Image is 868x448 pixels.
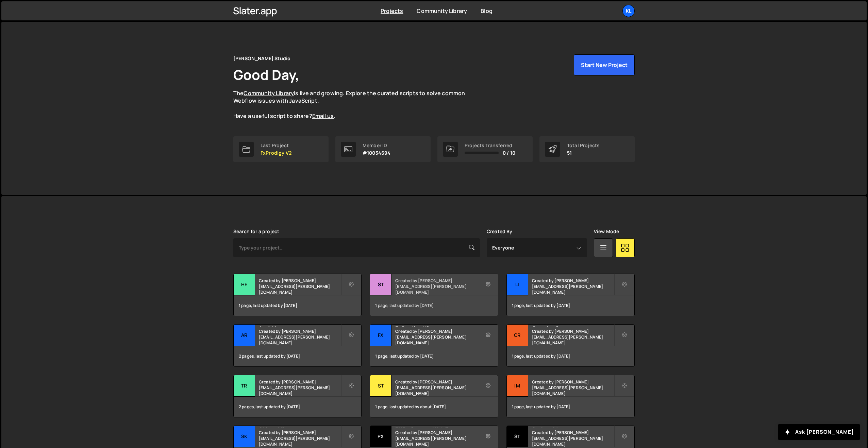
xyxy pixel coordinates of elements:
a: Tr TrendTrack Created by [PERSON_NAME][EMAIL_ADDRESS][PERSON_NAME][DOMAIN_NAME] 2 pages, last upd... [233,375,362,417]
div: St [370,274,391,295]
div: PX [370,426,391,447]
div: Fx [370,325,391,346]
h2: Skiveo V2 [259,426,341,428]
div: 1 page, last updated by about [DATE] [370,397,498,417]
button: Ask [PERSON_NAME] [778,424,860,440]
small: Created by [PERSON_NAME][EMAIL_ADDRESS][PERSON_NAME][DOMAIN_NAME] [395,278,477,295]
div: St [370,375,391,397]
small: Created by [PERSON_NAME][EMAIL_ADDRESS][PERSON_NAME][DOMAIN_NAME] [395,379,477,396]
small: Created by [PERSON_NAME][EMAIL_ADDRESS][PERSON_NAME][DOMAIN_NAME] [395,328,477,346]
a: Cr CreativeGroup Created by [PERSON_NAME][EMAIL_ADDRESS][PERSON_NAME][DOMAIN_NAME] 1 page, last u... [506,324,635,367]
h2: Styleguide [532,426,614,428]
div: Total Projects [567,143,600,148]
h2: Striker [395,375,477,377]
p: The is live and growing. Explore the curated scripts to solve common Webflow issues with JavaScri... [233,89,478,120]
input: Type your project... [233,238,480,257]
a: Last Project FxProdigy V2 [233,136,329,162]
div: Projects Transferred [465,143,515,148]
div: 2 pages, last updated by [DATE] [234,346,361,366]
h2: HeySimon [259,274,341,276]
div: 1 page, last updated by [DATE] [370,295,498,316]
div: He [234,274,255,295]
h2: FxProdigy V2 [395,325,477,327]
a: Projects [381,7,403,15]
small: Created by [PERSON_NAME][EMAIL_ADDRESS][PERSON_NAME][DOMAIN_NAME] [532,379,614,396]
small: Created by [PERSON_NAME][EMAIL_ADDRESS][PERSON_NAME][DOMAIN_NAME] [259,379,341,396]
div: Im [507,375,528,397]
a: Im Impact Studio Created by [PERSON_NAME][EMAIL_ADDRESS][PERSON_NAME][DOMAIN_NAME] 1 page, last u... [506,375,635,417]
h2: Impact Studio [532,375,614,377]
div: Last Project [261,143,291,148]
a: Community Library [244,89,294,97]
small: Created by [PERSON_NAME][EMAIL_ADDRESS][PERSON_NAME][DOMAIN_NAME] [532,278,614,295]
div: 1 page, last updated by [DATE] [234,295,361,316]
p: #10034694 [363,150,390,156]
a: Ar Arc144 Created by [PERSON_NAME][EMAIL_ADDRESS][PERSON_NAME][DOMAIN_NAME] 2 pages, last updated... [233,324,362,367]
h2: CreativeGroup [532,325,614,327]
div: 1 page, last updated by [DATE] [370,346,498,366]
div: 1 page, last updated by [DATE] [507,295,634,316]
label: Created By [487,229,513,234]
h1: Good Day, [233,65,299,84]
div: Member ID [363,143,390,148]
a: Blog [481,7,493,15]
div: Tr [234,375,255,397]
div: 1 page, last updated by [DATE] [507,397,634,417]
p: FxProdigy V2 [261,150,291,156]
label: Search for a project [233,229,279,234]
small: Created by [PERSON_NAME][EMAIL_ADDRESS][PERSON_NAME][DOMAIN_NAME] [259,328,341,346]
div: St [507,426,528,447]
small: Created by [PERSON_NAME][EMAIL_ADDRESS][PERSON_NAME][DOMAIN_NAME] [395,430,477,447]
h2: Linkupapi [532,274,614,276]
small: Created by [PERSON_NAME][EMAIL_ADDRESS][PERSON_NAME][DOMAIN_NAME] [259,278,341,295]
span: 0 / 10 [503,150,515,156]
label: View Mode [594,229,619,234]
small: Created by [PERSON_NAME][EMAIL_ADDRESS][PERSON_NAME][DOMAIN_NAME] [532,430,614,447]
h2: Arc144 [259,325,341,327]
div: 2 pages, last updated by [DATE] [234,397,361,417]
small: Created by [PERSON_NAME][EMAIL_ADDRESS][PERSON_NAME][DOMAIN_NAME] [532,328,614,346]
a: Li Linkupapi Created by [PERSON_NAME][EMAIL_ADDRESS][PERSON_NAME][DOMAIN_NAME] 1 page, last updat... [506,274,635,316]
div: [PERSON_NAME] Studio [233,54,290,63]
p: 51 [567,150,600,156]
small: Created by [PERSON_NAME][EMAIL_ADDRESS][PERSON_NAME][DOMAIN_NAME] [259,430,341,447]
a: St Striker Created by [PERSON_NAME][EMAIL_ADDRESS][PERSON_NAME][DOMAIN_NAME] 1 page, last updated... [370,375,498,417]
h2: TrendTrack [259,375,341,377]
a: Community Library [417,7,467,15]
a: He HeySimon Created by [PERSON_NAME][EMAIL_ADDRESS][PERSON_NAME][DOMAIN_NAME] 1 page, last update... [233,274,362,316]
a: Email us [312,112,334,120]
a: St Statsnbet Created by [PERSON_NAME][EMAIL_ADDRESS][PERSON_NAME][DOMAIN_NAME] 1 page, last updat... [370,274,498,316]
a: Fx FxProdigy V2 Created by [PERSON_NAME][EMAIL_ADDRESS][PERSON_NAME][DOMAIN_NAME] 1 page, last up... [370,324,498,367]
div: Ar [234,325,255,346]
h2: Statsnbet [395,274,477,276]
button: Start New Project [574,54,635,75]
div: Cr [507,325,528,346]
div: Sk [234,426,255,447]
div: 1 page, last updated by [DATE] [507,346,634,366]
div: Li [507,274,528,295]
a: Kl [622,5,635,17]
h2: PXP - Copy to Webflow [395,426,477,428]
